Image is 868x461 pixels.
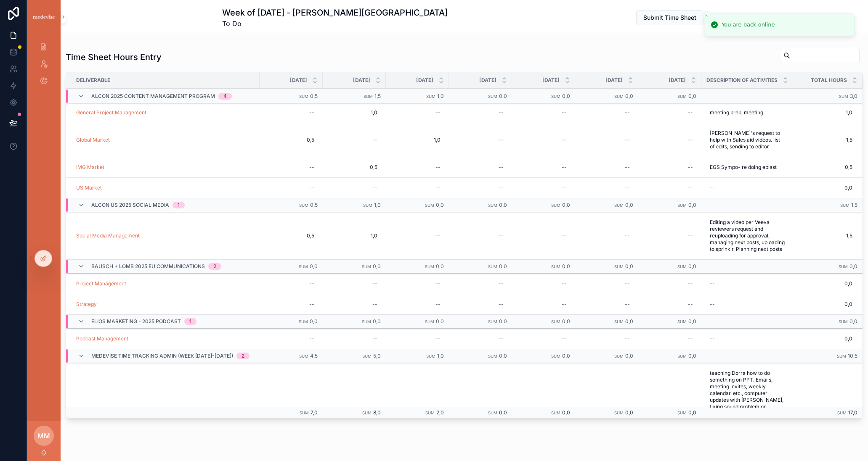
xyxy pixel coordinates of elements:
[710,184,715,191] div: --
[309,280,314,287] div: --
[688,202,696,208] span: 0,0
[76,184,102,191] a: US Market
[426,354,435,358] small: Sum
[499,232,504,239] div: --
[290,77,307,84] span: [DATE]
[268,137,314,143] span: 0,5
[436,409,444,416] span: 2,0
[488,411,497,415] small: Sum
[362,354,372,358] small: Sum
[710,164,777,171] span: EGS Sympo- re doing eblast
[372,137,377,143] div: --
[436,263,444,269] span: 0,0
[299,203,308,208] small: Sum
[76,109,146,116] a: General Project Management
[309,164,314,171] div: --
[614,264,624,269] small: Sum
[688,318,696,324] span: 0,0
[625,202,633,208] span: 0,0
[562,409,570,416] span: 0,0
[76,137,110,143] span: Global Market
[614,354,624,358] small: Sum
[394,137,441,143] span: 1,0
[499,335,504,342] div: --
[189,318,191,325] div: 1
[636,10,703,25] button: Submit Time Sheet
[499,409,507,416] span: 0,0
[268,407,314,414] span: 1,5
[488,354,497,358] small: Sum
[793,137,852,143] span: 1,5
[91,263,205,270] span: Bausch + Lomb 2025 EU Communications
[625,93,633,99] span: 0,0
[710,335,715,342] div: --
[499,164,504,171] div: --
[299,319,308,324] small: Sum
[499,137,504,143] div: --
[793,184,852,191] span: 0,0
[488,94,497,99] small: Sum
[562,184,567,191] div: --
[435,184,441,191] div: --
[793,301,852,308] span: 0,0
[562,109,567,116] div: --
[309,109,314,116] div: --
[309,301,314,308] div: --
[562,280,567,287] div: --
[839,319,848,324] small: Sum
[710,109,763,116] span: meeting prep, meeting
[223,93,227,100] div: 4
[66,51,162,63] h1: Time Sheet Hours Entry
[688,353,696,359] span: 0,0
[437,93,444,99] span: 1,0
[435,301,441,308] div: --
[91,318,181,325] span: Elios Marketing - 2025 Podcast
[91,202,169,208] span: Alcon US 2025 Social Media
[435,232,441,239] div: --
[625,184,630,191] div: --
[76,280,126,287] span: Project Management
[562,301,567,308] div: --
[499,301,504,308] div: --
[373,263,381,269] span: 0,0
[710,219,785,253] span: Editing a video per Veeva reviewers request and reuploading for approval, managing next posts, up...
[213,263,216,270] div: 2
[625,280,630,287] div: --
[840,203,849,208] small: Sum
[710,370,785,450] span: teaching Dorra how to do something on PPT. Emails, meeting invites, weekly calendar, etc., comput...
[562,353,570,359] span: 0,0
[76,301,97,308] span: Strategy
[677,354,687,358] small: Sum
[710,301,715,308] div: --
[32,13,56,21] img: App logo
[331,407,377,414] span: 2,0
[625,407,630,414] div: --
[625,301,630,308] div: --
[436,202,444,208] span: 0,0
[793,164,852,171] span: 0,5
[76,164,104,171] a: IMG Market
[353,77,370,84] span: [DATE]
[178,202,180,208] div: 1
[625,318,633,324] span: 0,0
[426,94,435,99] small: Sum
[222,18,448,29] span: To Do
[425,319,434,324] small: Sum
[793,335,852,342] span: 0,0
[373,409,381,416] span: 8,0
[374,202,381,208] span: 1,0
[562,318,570,324] span: 0,0
[436,318,444,324] span: 0,0
[677,203,687,208] small: Sum
[435,109,441,116] div: --
[76,232,140,239] span: Social Media Management
[362,319,371,324] small: Sum
[372,184,377,191] div: --
[688,109,693,116] div: --
[562,407,567,414] div: --
[310,263,318,269] span: 0,0
[331,109,377,116] span: 1,0
[310,353,318,359] span: 4,5
[372,301,377,308] div: --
